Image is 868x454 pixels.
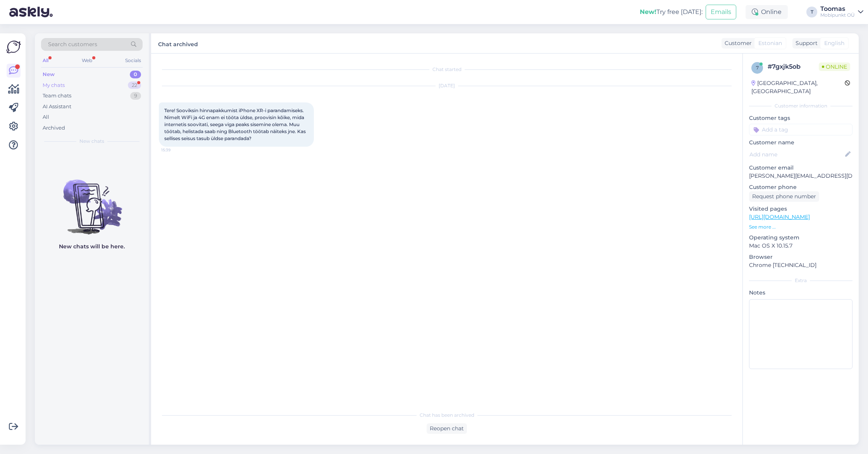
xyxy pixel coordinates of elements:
span: Tere! Sooviksin hinnapakkumist iPhone XR-i parandamiseks. Nimelt WiFi ja 4G enam ei tööta üldse, ... [164,107,307,141]
p: Customer name [749,139,852,147]
span: Online [819,62,850,71]
div: Try free [DATE]: [640,7,703,17]
p: Visited pages [749,205,852,213]
div: Toomas [820,6,855,12]
p: Notes [749,289,852,297]
div: Request phone number [749,191,819,202]
div: [DATE] [159,82,735,89]
label: Chat archived [158,38,198,49]
div: Extra [749,277,852,284]
span: New chats [79,138,104,145]
p: Customer phone [749,183,852,191]
span: Chat has been archived [420,412,474,419]
div: All [43,113,49,121]
div: All [41,55,50,66]
div: Chat started [159,66,735,73]
div: [GEOGRAPHIC_DATA], [GEOGRAPHIC_DATA] [751,79,845,95]
p: Operating system [749,234,852,242]
p: [PERSON_NAME][EMAIL_ADDRESS][DOMAIN_NAME] [749,172,852,180]
img: Askly Logo [6,40,21,54]
span: 15:39 [161,147,190,153]
span: English [824,39,844,47]
button: Emails [706,5,736,19]
div: Socials [124,55,143,66]
div: Team chats [43,92,71,100]
div: Web [80,55,94,66]
a: [URL][DOMAIN_NAME] [749,213,810,220]
div: Mobipunkt OÜ [820,12,855,18]
p: Browser [749,253,852,261]
div: My chats [43,81,65,89]
a: ToomasMobipunkt OÜ [820,6,863,18]
div: 0 [130,71,141,78]
p: Customer email [749,164,852,172]
div: Customer [722,39,752,47]
p: See more ... [749,224,852,230]
div: Customer information [749,102,852,109]
input: Add name [749,150,844,159]
div: 22 [128,81,141,89]
div: AI Assistant [43,103,71,111]
b: New! [640,8,656,16]
div: Online [746,5,788,19]
span: 7 [756,65,759,71]
span: Estonian [758,39,782,47]
div: Archived [43,124,65,132]
div: Reopen chat [427,423,467,434]
div: T [806,7,817,17]
p: Mac OS X 10.15.7 [749,242,852,250]
input: Add a tag [749,124,852,135]
p: New chats will be here. [59,243,125,251]
div: Support [792,39,818,47]
span: Search customers [48,40,97,49]
div: New [43,71,55,78]
p: Chrome [TECHNICAL_ID] [749,261,852,269]
div: # 7gxjk5ob [768,62,819,71]
img: No chats [35,166,149,236]
div: 9 [130,92,141,100]
p: Customer tags [749,114,852,122]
